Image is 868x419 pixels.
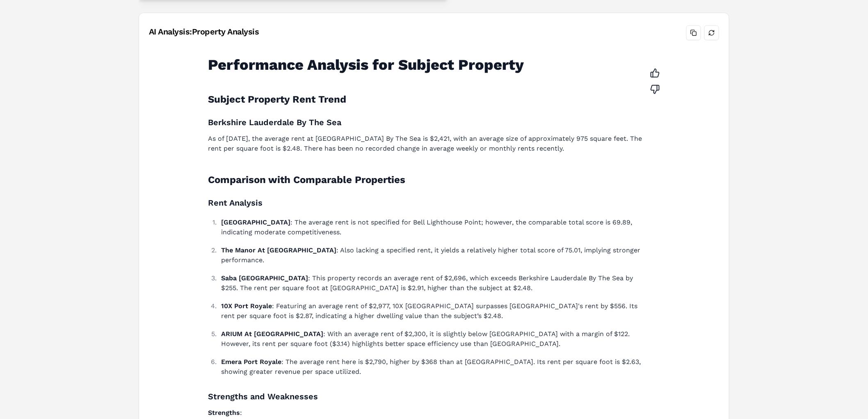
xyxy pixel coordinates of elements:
[221,329,650,349] p: : With an average rent of $2,300, it is slightly below [GEOGRAPHIC_DATA] with a margin of $122. H...
[208,196,650,209] h3: Rent Analysis
[221,273,650,293] p: : This property records an average rent of $2,696, which exceeds Berkshire Lauderdale By The Sea ...
[686,25,701,40] button: Copy analysis
[221,246,336,254] strong: The Manor At [GEOGRAPHIC_DATA]
[221,357,650,377] p: : The average rent here is $2,790, higher by $368 than at [GEOGRAPHIC_DATA]. Its rent per square ...
[208,408,650,418] p: :
[208,134,650,153] p: As of [DATE], the average rent at [GEOGRAPHIC_DATA] By The Sea is $2,421, with an average size of...
[221,358,281,366] strong: Emera Port Royale
[208,57,650,73] h1: Performance Analysis for Subject Property
[704,25,719,40] button: Refresh analysis
[208,409,240,417] strong: Strengths
[208,390,650,403] h3: Strengths and Weaknesses
[149,26,259,37] div: AI Analysis: Property Analysis
[208,116,650,129] h3: Berkshire Lauderdale By The Sea
[221,330,323,338] strong: ARIUM At [GEOGRAPHIC_DATA]
[221,274,308,282] strong: Saba [GEOGRAPHIC_DATA]
[221,301,650,321] p: : Featuring an average rent of $2,977, 10X [GEOGRAPHIC_DATA] surpasses [GEOGRAPHIC_DATA]'s rent b...
[221,302,272,310] strong: 10X Port Royale
[221,218,290,226] strong: [GEOGRAPHIC_DATA]
[208,93,650,106] h2: Subject Property Rent Trend
[221,245,650,265] p: : Also lacking a specified rent, it yields a relatively higher total score of 75.01, implying str...
[208,173,650,186] h2: Comparison with Comparable Properties
[221,218,650,237] p: : The average rent is not specified for Bell Lighthouse Point; however, the comparable total scor...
